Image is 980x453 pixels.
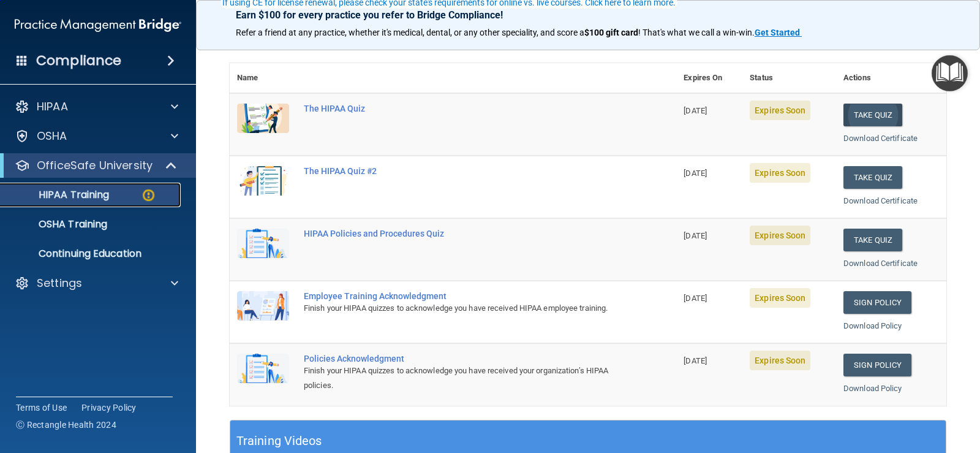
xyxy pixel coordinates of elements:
button: Open Resource Center [932,55,968,91]
a: Download Policy [843,321,902,330]
a: Download Certificate [843,134,918,143]
th: Status [742,63,836,93]
span: ! That's what we call a win-win. [638,28,755,37]
div: The HIPAA Quiz [304,104,615,113]
div: Finish your HIPAA quizzes to acknowledge you have received your organization’s HIPAA policies. [304,364,615,393]
strong: $100 gift card [584,28,638,37]
div: Finish your HIPAA quizzes to acknowledge you have received HIPAA employee training. [304,301,615,316]
p: OSHA Training [8,218,107,230]
a: Settings [15,276,178,291]
span: [DATE] [684,106,707,115]
span: Refer a friend at any practice, whether it's medical, dental, or any other speciality, and score a [236,28,584,37]
span: Expires Soon [750,351,810,370]
span: [DATE] [684,169,707,178]
span: Expires Soon [750,163,810,183]
a: HIPAA [15,99,178,114]
a: Terms of Use [16,402,67,414]
p: Settings [37,276,82,291]
div: Policies Acknowledgment [304,354,615,364]
div: HIPAA Policies and Procedures Quiz [304,229,615,238]
a: Sign Policy [843,354,911,376]
p: HIPAA Training [8,189,109,201]
strong: Get Started [755,28,800,37]
a: OfficeSafe University [15,158,178,173]
p: OfficeSafe University [37,158,153,173]
a: Download Policy [843,384,902,393]
button: Take Quiz [843,104,902,126]
p: OSHA [37,129,67,143]
a: Download Certificate [843,259,918,268]
h4: Compliance [36,52,121,69]
span: [DATE] [684,356,707,365]
img: PMB logo [15,13,181,37]
span: Expires Soon [750,101,810,120]
button: Take Quiz [843,166,902,189]
span: Expires Soon [750,226,810,245]
p: Continuing Education [8,248,175,260]
button: Take Quiz [843,229,902,251]
p: Earn $100 for every practice you refer to Bridge Compliance! [236,9,940,21]
span: Ⓒ Rectangle Health 2024 [16,419,116,431]
span: Expires Soon [750,288,810,308]
p: HIPAA [37,99,68,114]
a: Get Started [755,28,802,37]
th: Expires On [676,63,742,93]
div: Employee Training Acknowledgment [304,291,615,301]
span: [DATE] [684,294,707,303]
div: The HIPAA Quiz #2 [304,166,615,176]
a: Download Certificate [843,196,918,205]
h5: Training Videos [236,430,322,452]
th: Name [230,63,296,93]
span: [DATE] [684,231,707,240]
a: Privacy Policy [81,402,137,414]
img: warning-circle.0cc9ac19.png [141,188,156,203]
th: Actions [836,63,946,93]
a: Sign Policy [843,291,911,314]
a: OSHA [15,129,178,143]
